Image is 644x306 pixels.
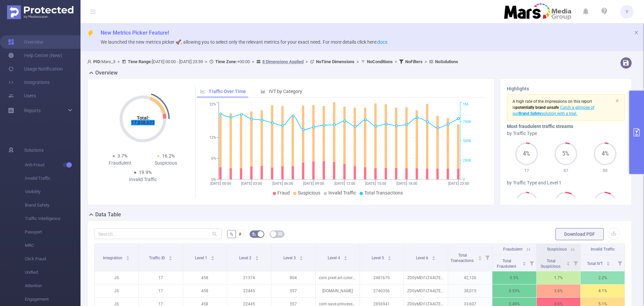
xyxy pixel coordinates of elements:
[25,225,80,239] span: Passport
[507,167,546,174] p: 17
[334,181,355,186] tspan: [DATE] 12:00
[211,177,216,182] tspan: 0%
[463,177,465,182] tspan: 0
[594,151,616,157] span: 4%
[343,255,347,259] div: Sort
[227,271,271,284] p: 21374
[250,59,256,64] span: >
[215,59,237,64] b: Time Zone:
[328,190,356,195] span: Invalid Traffic
[143,160,189,167] div: Suspicious
[513,105,559,110] span: is
[24,104,41,117] a: Reports
[271,271,315,284] p: 804
[396,181,417,186] tspan: [DATE] 18:00
[522,263,526,265] i: icon: caret-down
[95,69,118,77] h2: Overview
[343,258,347,260] i: icon: caret-down
[581,285,625,297] p: 4.1%
[211,157,216,161] tspan: 6%
[513,99,592,104] span: A high rate of the impressions on this report
[299,255,303,259] div: Sort
[304,59,310,64] span: >
[492,285,536,297] p: 0.53%
[211,255,215,259] div: Sort
[527,255,536,271] i: Filter menu
[522,261,526,265] div: Sort
[404,271,448,284] p: ZD0yMDI1LTA4LTEwIy0jaD0yMSMtI3I9MjEzNzQjLSNjPVVTIy0jdj1BcHAjLSNzPTI2Iy0jZG11PUhhcHB5K0NvbG9yJUMyJ...
[606,261,610,265] div: Sort
[169,255,172,257] i: icon: caret-up
[139,271,183,284] p: 17
[8,35,43,49] a: Overview
[115,59,122,64] span: >
[606,261,610,263] i: icon: caret-up
[615,97,619,104] button: icon: close
[547,247,567,252] span: Suspicious
[388,255,391,257] i: icon: caret-up
[183,285,227,297] p: 458
[211,255,215,257] i: icon: caret-up
[355,59,361,64] span: >
[252,232,256,236] i: icon: bg-colors
[101,39,387,45] span: We launched the new metrics picker 🚀, allowing you to select only the relevant metrics for your e...
[272,181,293,186] tspan: [DATE] 06:00
[227,285,271,297] p: 22445
[25,293,80,306] span: Engagement
[8,76,50,89] a: Integrations
[478,258,482,260] i: icon: caret-down
[25,199,80,212] span: Brand Safety
[483,244,492,271] i: Filter menu
[93,59,101,64] b: PID:
[507,85,625,92] h3: Highlights
[25,239,80,252] span: MRC
[503,247,523,252] span: Fraudulent
[117,153,127,159] span: 3.7%
[541,259,561,269] span: Total Suspicious
[8,49,62,62] a: Help Center (New)
[303,181,324,186] tspan: [DATE] 09:00
[448,285,492,297] p: 38,015
[241,181,262,186] tspan: [DATE] 03:00
[126,258,130,260] i: icon: caret-down
[393,59,399,64] span: >
[615,99,619,103] i: icon: close
[25,158,80,172] span: Anti-Fraud
[432,258,436,260] i: icon: caret-down
[210,181,231,186] tspan: [DATE] 00:00
[522,261,526,263] i: icon: caret-up
[567,261,570,263] i: icon: caret-up
[299,258,303,260] i: icon: caret-down
[516,105,559,110] b: potentially brand unsafe
[519,111,541,116] b: Brand Safety
[209,135,216,140] tspan: 12%
[343,255,347,257] i: icon: caret-up
[87,30,94,37] i: icon: thunderbolt
[432,255,436,257] i: icon: caret-up
[162,153,175,159] span: 16.2%
[448,271,492,284] p: 42,126
[200,89,205,94] i: icon: line-chart
[277,190,290,195] span: Fraud
[537,285,581,297] p: 3.6%
[299,255,303,257] i: icon: caret-up
[269,89,302,94] span: IVT by Category
[463,120,471,124] tspan: 750K
[25,279,80,293] span: Attention
[537,271,581,284] p: 1.7%
[169,258,172,260] i: icon: caret-down
[546,167,585,174] p: 87
[360,271,404,284] p: 2487670
[95,285,139,297] p: JS
[316,271,360,284] p: com.pixel.art.coloring.color.number
[25,212,80,225] span: Traffic Intelligence
[566,261,570,265] div: Sort
[283,256,297,260] span: Level 3
[262,59,304,64] u: 8 Dimensions Applied
[405,59,423,64] b: No Filters
[507,124,573,129] b: Most fraudulent traffic streams
[634,29,639,36] button: icon: close
[586,167,625,174] p: 88
[372,256,385,260] span: Level 5
[615,255,625,271] i: Filter menu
